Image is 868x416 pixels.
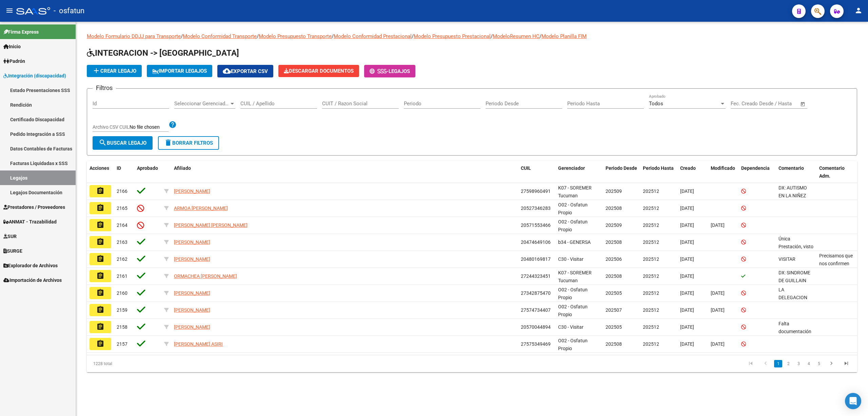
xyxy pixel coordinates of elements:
[96,340,104,348] mat-icon: assignment
[147,65,212,77] button: IMPORTAR LEGAJOS
[774,360,782,367] a: 1
[606,222,622,228] span: 202509
[680,222,694,228] span: [DATE]
[819,165,845,179] span: Comentario Adm.
[711,290,725,296] span: [DATE]
[819,253,853,343] span: Precisamos que nos confirmen que autorizaron a traves de la planilla adjunta, y desde que periodo...
[174,290,210,296] span: [PERSON_NAME]
[541,33,587,39] a: Modelo Planilla FIM
[804,358,814,369] li: page 4
[54,3,84,18] span: - osfatun
[521,188,551,194] span: 27598960491
[3,72,66,79] span: Integración (discapacidad)
[164,140,213,146] span: Borrar Filtros
[680,239,694,245] span: [DATE]
[130,124,169,130] input: Archivo CSV CUIL
[174,341,223,347] span: [PERSON_NAME] ASIRI
[93,124,130,130] span: Archivo CSV CUIL
[117,165,121,171] span: ID
[640,161,677,183] datatable-header-cell: Periodo Hasta
[5,6,14,15] mat-icon: menu
[87,161,114,183] datatable-header-cell: Acciones
[764,101,797,107] input: Fecha fin
[99,139,107,147] mat-icon: search
[643,165,674,171] span: Periodo Hasta
[606,307,622,313] span: 202507
[816,161,857,183] datatable-header-cell: Comentario Adm.
[680,290,694,296] span: [DATE]
[854,6,863,15] mat-icon: person
[521,290,551,296] span: 27342875470
[680,256,694,262] span: [DATE]
[643,290,659,296] span: 202512
[96,187,104,195] mat-icon: assignment
[680,307,694,313] span: [DATE]
[603,161,640,183] datatable-header-cell: Periodo Desde
[606,165,637,171] span: Periodo Desde
[643,341,659,347] span: 202512
[558,338,588,351] span: O02 - Osfatun Propio
[558,270,592,283] span: K07 - SOREMER Tucuman
[680,205,694,211] span: [DATE]
[217,65,273,77] button: Exportar CSV
[680,341,694,347] span: [DATE]
[87,33,181,39] a: Modelo Formulario DDJJ para Transporte
[117,324,127,330] span: 2158
[414,33,491,39] a: Modelo Presupuesto Prestacional
[87,65,142,77] button: Crear Legajo
[223,68,268,74] span: Exportar CSV
[558,287,588,300] span: O02 - Osfatun Propio
[96,204,104,212] mat-icon: assignment
[370,68,389,74] span: -
[223,67,231,75] mat-icon: cloud_download
[776,161,816,183] datatable-header-cell: Comentario
[174,307,210,313] span: [PERSON_NAME]
[744,360,757,367] a: go to first page
[738,161,776,183] datatable-header-cell: Dependencia
[643,188,659,194] span: 202512
[606,273,622,279] span: 202508
[643,205,659,211] span: 202512
[99,140,146,146] span: Buscar Legajo
[805,360,813,367] a: 4
[558,256,584,262] span: C30 - Visitar
[643,222,659,228] span: 202512
[87,48,239,58] span: INTEGRACION -> [GEOGRAPHIC_DATA]
[799,100,807,108] button: Open calendar
[174,324,210,330] span: [PERSON_NAME]
[708,161,738,183] datatable-header-cell: Modificado
[794,360,803,367] a: 3
[3,247,22,255] span: SURGE
[114,161,134,183] datatable-header-cell: ID
[3,203,65,211] span: Prestadores / Proveedores
[825,360,838,367] a: go to next page
[334,33,412,39] a: Modelo Conformidad Prestacional
[521,273,551,279] span: 27244323451
[680,324,694,330] span: [DATE]
[93,83,116,93] h3: Filtros
[606,290,622,296] span: 202505
[793,358,804,369] li: page 3
[606,239,622,245] span: 202508
[680,273,694,279] span: [DATE]
[117,239,127,245] span: 2163
[117,222,127,228] span: 2164
[3,276,62,284] span: Importación de Archivos
[521,165,531,171] span: CUIL
[643,239,659,245] span: 202512
[558,239,591,245] span: b34 - GENERSA
[558,304,588,317] span: O02 - Osfatun Propio
[521,324,551,330] span: 20570044894
[117,307,127,313] span: 2159
[555,161,603,183] datatable-header-cell: Gerenciador
[3,218,57,225] span: ANMAT - Trazabilidad
[521,205,551,211] span: 20527346283
[778,321,815,357] span: Falta documentación de: VIDALES DOLORES (TO)
[680,165,696,171] span: Creado
[3,43,21,50] span: Inicio
[259,33,332,39] a: Modelo Presupuesto Transporte
[558,324,584,330] span: C30 - Visitar
[96,323,104,331] mat-icon: assignment
[606,324,622,330] span: 202505
[96,255,104,263] mat-icon: assignment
